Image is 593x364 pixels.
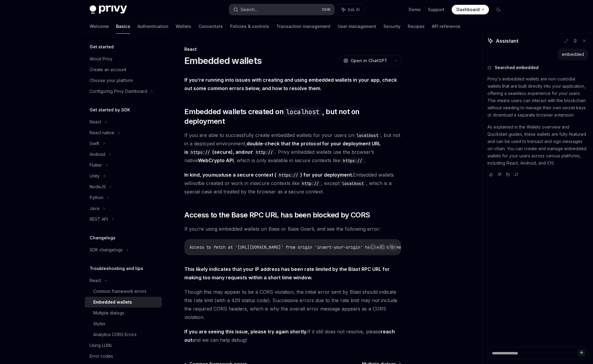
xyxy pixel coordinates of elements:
[428,7,444,13] a: Support
[90,246,123,253] div: SDK changelogs
[230,19,269,34] a: Policies & controls
[487,65,588,71] button: Searched embedded
[211,172,223,178] em: must
[184,77,397,91] strong: If you’re running into issues with creating and using embedded wallets in your app, check out som...
[229,4,334,15] button: Search...CtrlK
[578,349,585,356] button: Send message
[244,149,252,155] em: not
[184,225,401,233] span: If you’re using embedded wallets on Base or Base Goerli, and see the following error:
[337,4,364,15] button: Ask AI
[85,297,162,308] a: Embedded wallets
[85,64,162,75] a: Create an account
[184,172,353,178] strong: In kind, you use a secure context ( ) for your deployment.
[351,58,387,64] span: Open in ChatGPT
[487,123,588,167] p: As explained in the Wallets overview and Quickstart guides, these wallets are fully-featured and ...
[90,353,113,360] div: Error codes
[340,157,364,164] code: https://
[184,131,401,165] span: If you are able to successfully create embedded wallets for your users on , but not in a deployed...
[90,151,105,158] div: Android
[90,77,133,84] div: Choose your platform
[90,118,101,126] div: React
[85,351,162,362] a: Error codes
[85,318,162,329] a: Styles
[184,288,401,321] span: Though this may appear to be a CORS violation, the initial error sent by Blast should indicate th...
[90,194,103,201] div: Python
[90,19,109,34] a: Welcome
[192,180,199,186] em: not
[184,210,370,220] span: Access to the Base RPC URL has been blocked by CORS
[188,149,212,156] code: https://
[93,309,124,317] div: Multiple dialogs
[184,327,401,344] span: If it still does not resolve, please and we can help debug!
[198,19,223,34] a: Connectors
[90,88,147,95] div: Configuring Privy Dashboard
[388,243,396,251] button: Ask AI
[90,342,112,349] div: Using LLMs
[253,149,275,156] code: http://
[284,107,322,117] code: localhost
[409,7,421,13] a: Demo
[487,75,588,119] p: Privy's embedded wallets are non-custodial wallets that are built directly into your application,...
[369,243,377,251] button: Report incorrect code
[184,329,307,335] strong: If you are seeing this issue, please try again shortly.
[456,7,480,13] span: Dashboard
[90,172,100,180] div: Unity
[90,43,114,50] h5: Get started
[562,51,584,57] div: embedded
[93,331,137,338] div: Analytics CORS Errors
[340,56,391,66] button: Open in ChatGPT
[322,7,331,12] span: Ctrl K
[90,216,108,223] div: REST API
[276,19,330,34] a: Transaction management
[338,19,376,34] a: User management
[432,19,460,34] a: API reference
[116,19,130,34] a: Basics
[452,5,489,14] a: Dashboard
[300,180,321,187] code: http://
[496,37,518,44] span: Assistant
[383,19,401,34] a: Security
[495,65,539,71] span: Searched embedded
[85,340,162,351] a: Using LLMs
[198,157,234,164] a: WebCrypto API
[90,265,143,272] h5: Troubleshooting and tips
[340,180,366,187] code: localhost
[90,129,114,136] div: React native
[184,141,381,155] strong: double-check that the protocol for your deployment URL is (secure), and
[90,5,127,14] img: dark logo
[379,243,386,251] button: Copy the contents from the code block
[241,6,257,13] div: Search...
[348,7,360,13] span: Ask AI
[184,266,390,281] strong: This likely indicates that your IP address has been rate limited by the Blast RPC URL for making ...
[189,244,447,250] span: Access to fetch at '[URL][DOMAIN_NAME]' from origin 'insert-your-origin' has been blocked by CORS...
[90,55,112,62] div: About Privy
[90,183,106,190] div: NodeJS
[184,107,401,126] span: Embedded wallets created on , but not on deployment
[184,171,401,196] span: Embedded wallets will be created or work in insecure contexts like , except , which is a special ...
[90,205,99,212] div: Java
[90,277,101,284] div: React
[85,286,162,297] a: Common framework errors
[85,53,162,64] a: About Privy
[93,299,132,306] div: Embedded wallets
[85,75,162,86] a: Choose your platform
[276,172,300,178] code: https://
[137,19,168,34] a: Authentication
[408,19,425,34] a: Recipes
[90,140,99,147] div: Swift
[354,132,381,139] code: localhost
[85,329,162,340] a: Analytics CORS Errors
[494,5,503,14] button: Toggle dark mode
[176,19,191,34] a: Wallets
[184,46,401,52] div: React
[184,55,262,66] h1: Embedded wallets
[93,288,146,295] div: Common framework errors
[90,66,126,73] div: Create an account
[90,234,115,241] h5: Changelogs
[90,106,130,114] h5: Get started by SDK
[90,162,102,169] div: Flutter
[93,320,105,327] div: Styles
[85,308,162,318] a: Multiple dialogs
